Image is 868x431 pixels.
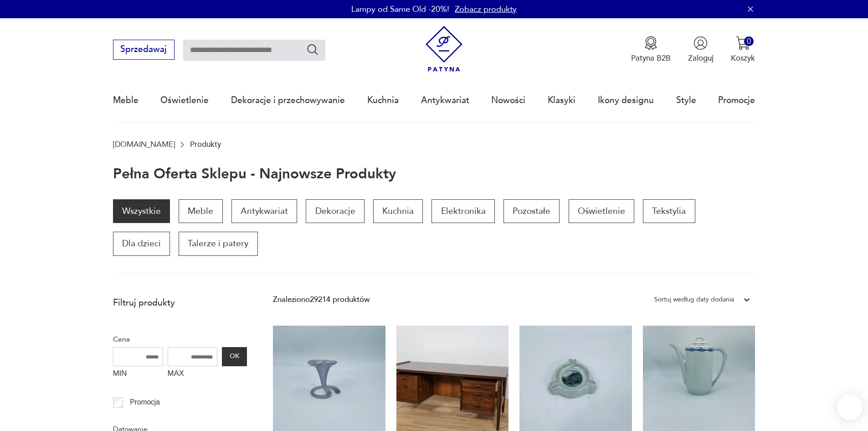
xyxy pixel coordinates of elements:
img: Ikona medalu [644,36,658,50]
a: Kuchnia [373,199,423,223]
p: Produkty [190,140,221,149]
div: Znaleziono 29214 produktów [273,294,370,306]
a: Meble [179,199,222,223]
button: Zaloguj [688,36,714,63]
p: Lampy od Same Old -20%! [351,4,449,15]
a: Tekstylia [643,199,695,223]
a: Ikona medaluPatyna B2B [631,36,671,63]
p: Filtruj produkty [113,297,247,309]
a: Antykwariat [421,79,469,121]
a: Style [676,79,696,121]
a: Promocje [718,79,755,121]
p: Patyna B2B [631,53,671,63]
a: Sprzedawaj [113,47,175,54]
a: Dla dzieci [113,232,170,255]
a: Wszystkie [113,199,170,223]
p: Koszyk [731,53,755,63]
a: Oświetlenie [160,79,209,121]
p: Zaloguj [688,53,714,63]
button: Sprzedawaj [113,40,175,60]
button: OK [222,347,247,366]
a: Zobacz produkty [455,4,517,15]
a: Antykwariat [231,199,297,223]
label: MAX [168,366,218,384]
a: Nowości [491,79,525,121]
img: Patyna - sklep z meblami i dekoracjami vintage [421,26,467,72]
a: [DOMAIN_NAME] [113,140,175,149]
button: 0Koszyk [731,36,755,63]
label: MIN [113,366,163,384]
img: Ikonka użytkownika [693,36,708,50]
a: Pozostałe [503,199,560,223]
div: 0 [744,36,754,46]
h1: Pełna oferta sklepu - najnowsze produkty [113,166,396,182]
a: Kuchnia [367,79,399,121]
button: Patyna B2B [631,36,671,63]
p: Cena [113,333,247,345]
a: Klasyki [548,79,575,121]
a: Dekoracje i przechowywanie [231,79,345,121]
p: Promocja [130,396,160,408]
a: Oświetlenie [569,199,634,223]
a: Ikony designu [598,79,654,121]
a: Elektronika [431,199,494,223]
img: Ikona koszyka [736,36,750,50]
a: Dekoracje [306,199,364,223]
a: Meble [113,79,139,121]
button: Szukaj [306,43,319,56]
div: Sortuj według daty dodania [654,294,734,306]
a: Talerze i patery [179,232,257,255]
iframe: Smartsupp widget button [837,395,863,420]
